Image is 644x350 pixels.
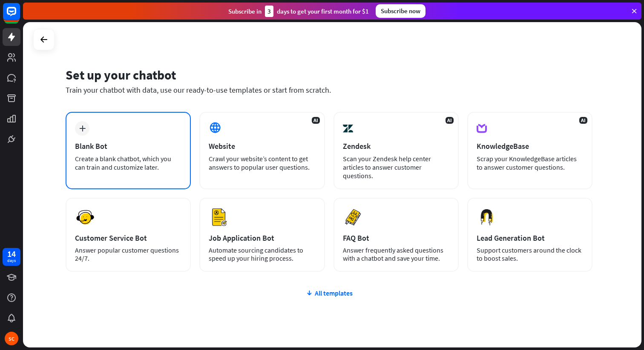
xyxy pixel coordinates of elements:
div: SC [5,332,18,345]
div: Zendesk [343,141,449,151]
div: Create a blank chatbot, which you can train and customize later. [75,154,181,171]
div: days [7,258,16,264]
div: Blank Bot [75,141,181,151]
div: Customer Service Bot [75,233,181,243]
div: Set up your chatbot [66,67,592,83]
i: plus [79,125,86,131]
div: 14 [7,250,16,258]
div: FAQ Bot [343,233,449,243]
span: AI [312,117,320,124]
div: Lead Generation Bot [477,233,583,243]
div: Crawl your website’s content to get answers to popular user questions. [209,154,315,171]
button: Open LiveChat chat widget [7,3,32,29]
div: Answer frequently asked questions with a chatbot and save your time. [343,246,449,262]
div: All templates [66,289,592,297]
div: Train your chatbot with data, use our ready-to-use templates or start from scratch. [66,85,592,95]
div: Scrap your KnowledgeBase articles to answer customer questions. [477,154,583,171]
div: Scan your Zendesk help center articles to answer customer questions. [343,154,449,180]
a: 14 days [3,248,20,266]
div: 3 [265,6,273,17]
div: Subscribe in days to get your first month for $1 [228,6,369,17]
div: Website [209,141,315,151]
div: Support customers around the clock to boost sales. [477,246,583,262]
div: Automate sourcing candidates to speed up your hiring process. [209,246,315,262]
div: Subscribe now [376,4,425,18]
div: Job Application Bot [209,233,315,243]
div: KnowledgeBase [477,141,583,151]
div: Answer popular customer questions 24/7. [75,246,181,262]
span: AI [446,117,454,124]
span: AI [579,117,587,124]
